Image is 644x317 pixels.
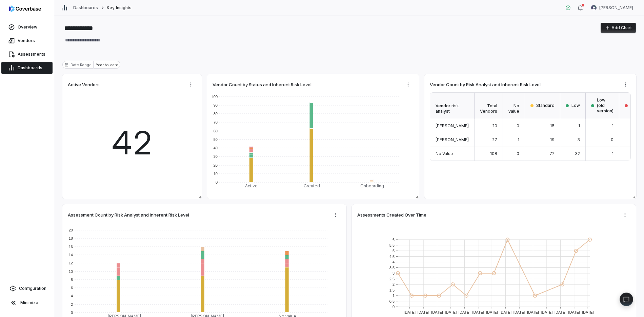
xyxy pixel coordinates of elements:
[69,269,73,274] text: 10
[430,93,475,119] div: Vendor risk analyst
[71,311,73,315] text: 0
[492,123,497,128] span: 20
[214,137,218,142] text: 50
[490,151,497,156] span: 108
[214,163,218,167] text: 20
[68,212,189,218] span: Assessment Count by Risk Analyst and Inherent Risk Level
[1,62,53,74] a: Dashboards
[611,137,613,142] span: 0
[555,310,566,314] text: [DATE]
[550,123,555,128] span: 15
[591,5,597,11] img: Mike Phillips avatar
[568,310,580,314] text: [DATE]
[214,103,218,107] text: 90
[577,137,580,142] span: 3
[69,245,73,249] text: 16
[527,310,539,314] text: [DATE]
[19,286,46,291] span: Configuration
[620,210,630,220] button: More actions
[503,93,525,119] div: No value
[71,286,73,290] text: 6
[389,243,395,247] text: 5.5
[436,151,453,156] span: No Value
[575,151,580,156] span: 32
[587,3,637,13] button: Mike Phillips avatar[PERSON_NAME]
[492,137,497,142] span: 27
[73,5,98,11] a: Dashboards
[71,294,73,298] text: 4
[214,112,218,116] text: 80
[107,5,131,11] span: Key Insights
[389,277,395,281] text: 2.5
[620,79,631,90] button: More actions
[62,61,94,69] div: Date Range
[486,310,498,314] text: [DATE]
[389,266,395,270] text: 3.5
[1,21,53,33] a: Overview
[582,310,594,314] text: [DATE]
[550,137,555,142] span: 19
[94,61,120,69] div: Year to date
[518,137,519,142] span: 1
[445,310,457,314] text: [DATE]
[517,151,519,156] span: 0
[112,119,153,167] span: 42
[430,81,541,88] span: Vendor Count by Risk Analyst and Inherent Risk Level
[71,278,73,282] text: 8
[549,151,555,156] span: 72
[404,310,416,314] text: [DATE]
[601,23,636,33] button: Add Chart
[389,255,395,259] text: 4.5
[69,261,73,265] text: 12
[393,294,395,298] text: 1
[18,38,35,43] span: Vendors
[393,305,395,309] text: 0
[536,103,555,108] span: Standard
[1,35,53,47] a: Vendors
[612,123,613,128] span: 1
[357,212,426,218] span: Assessments Created Over Time
[517,123,519,128] span: 0
[62,61,120,69] button: Date range for reportDate RangeYear to date
[571,103,580,108] span: Low
[389,288,395,292] text: 1.5
[393,238,395,242] text: 6
[213,81,311,88] span: Vendor Count by Status and Inherent Risk Level
[431,310,443,314] text: [DATE]
[71,302,73,306] text: 2
[69,236,73,240] text: 18
[214,120,218,124] text: 70
[64,63,68,67] svg: Date range for report
[68,81,100,88] span: Active Vendors
[599,5,633,11] span: [PERSON_NAME]
[436,137,469,142] span: [PERSON_NAME]
[214,154,218,158] text: 30
[18,52,45,57] span: Assessments
[459,310,470,314] text: [DATE]
[3,296,51,310] button: Minimize
[69,253,73,257] text: 14
[389,299,395,303] text: 0.5
[212,95,218,99] text: 100
[393,260,395,264] text: 4
[18,24,37,30] span: Overview
[214,172,218,176] text: 10
[216,180,218,184] text: 0
[393,249,395,253] text: 5
[475,93,503,119] div: Total Vendors
[403,79,414,90] button: More actions
[578,123,580,128] span: 1
[214,129,218,133] text: 60
[214,146,218,150] text: 40
[9,5,41,12] img: logo-D7KZi-bG.svg
[330,210,341,220] button: More actions
[185,79,196,90] button: More actions
[69,228,73,232] text: 20
[541,310,553,314] text: [DATE]
[500,310,511,314] text: [DATE]
[20,300,38,305] span: Minimize
[18,65,42,71] span: Dashboards
[418,310,429,314] text: [DATE]
[514,310,525,314] text: [DATE]
[393,271,395,275] text: 3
